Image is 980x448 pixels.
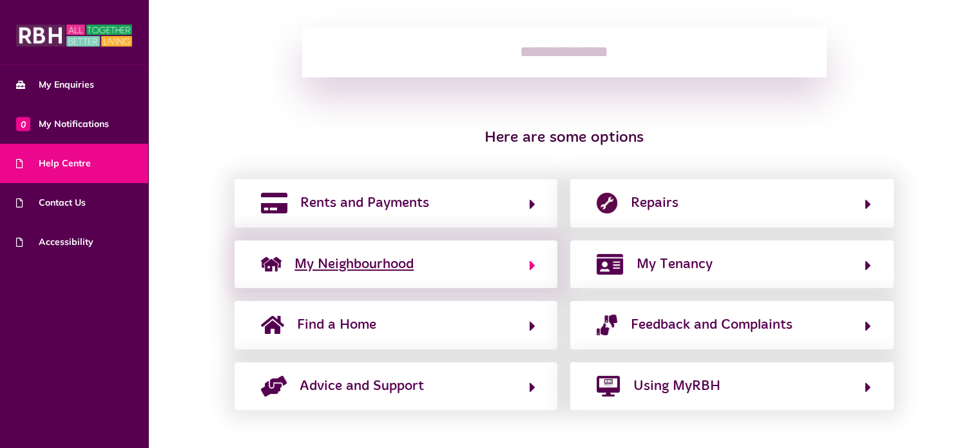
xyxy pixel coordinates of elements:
[16,117,30,131] span: 0
[297,315,376,335] span: Find a Home
[257,375,535,397] button: Advice and Support
[593,375,870,397] button: Using MyRBH
[261,315,284,335] img: home-solid.svg
[257,253,535,275] button: My Neighbourhood
[597,254,623,275] img: my-tenancy.png
[630,193,678,213] span: Repairs
[16,235,93,249] span: Accessibility
[597,315,617,335] img: complaints.png
[300,193,429,213] span: Rents and Payments
[597,376,620,396] img: desktop-solid.png
[294,254,414,275] span: My Neighbourhood
[261,376,287,396] img: advice-support-1.png
[630,315,792,335] span: Feedback and Complaints
[16,196,86,209] span: Contact Us
[16,117,109,131] span: My Notifications
[633,376,720,396] span: Using MyRBH
[235,129,893,148] h3: Here are some options
[597,193,617,213] img: report-repair.png
[16,157,91,170] span: Help Centre
[593,192,870,214] button: Repairs
[16,78,94,92] span: My Enquiries
[636,254,712,275] span: My Tenancy
[300,376,424,396] span: Advice and Support
[261,193,287,213] img: rents-payments.png
[593,314,870,336] button: Feedback and Complaints
[16,23,132,48] img: MyRBH
[593,253,870,275] button: My Tenancy
[257,192,535,214] button: Rents and Payments
[261,254,282,275] img: neighborhood.png
[257,314,535,336] button: Find a Home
